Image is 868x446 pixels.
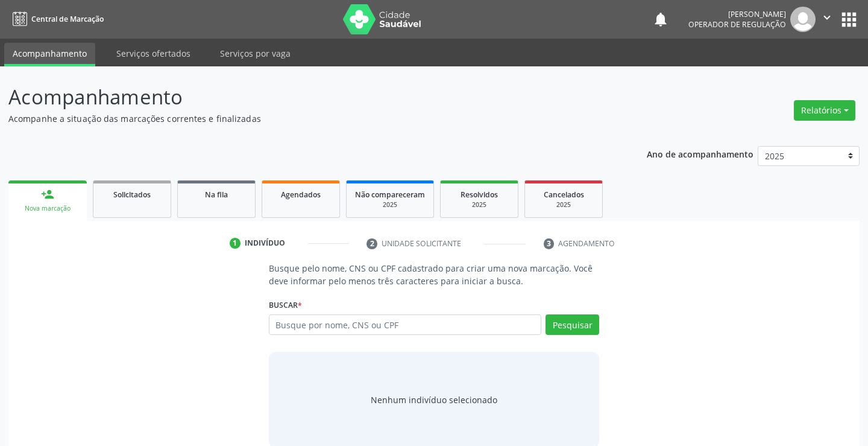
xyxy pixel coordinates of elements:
[838,9,860,30] button: apps
[355,190,425,200] span: Não compareceram
[688,9,786,19] div: [PERSON_NAME]
[17,204,78,213] div: Nova marcação
[4,43,95,66] a: Acompanhamento
[245,238,285,249] div: Indivíduo
[449,200,509,209] div: 2025
[544,190,584,200] span: Cancelados
[652,11,669,28] button: notifications
[31,14,104,24] span: Central de Marcação
[816,7,838,32] button: 
[8,9,104,29] a: Central de Marcação
[269,296,302,314] label: Buscar
[461,190,498,200] span: Resolvidos
[647,146,753,161] p: Ano de acompanhamento
[281,190,321,200] span: Agendados
[8,112,604,125] p: Acompanhe a situação das marcações correntes e finalizadas
[108,43,199,64] a: Serviços ofertados
[113,190,151,200] span: Solicitados
[688,19,786,30] span: Operador de regulação
[794,100,855,121] button: Relatórios
[8,82,604,112] p: Acompanhamento
[230,238,241,249] div: 1
[371,393,497,406] div: Nenhum indivíduo selecionado
[269,262,600,287] p: Busque pelo nome, CNS ou CPF cadastrado para criar uma nova marcação. Você deve informar pelo men...
[546,314,599,335] button: Pesquisar
[790,7,816,32] img: img
[41,188,54,201] div: person_add
[205,190,228,200] span: Na fila
[269,314,542,335] input: Busque por nome, CNS ou CPF
[355,200,425,209] div: 2025
[212,43,299,64] a: Serviços por vaga
[533,200,594,209] div: 2025
[820,11,834,24] i: 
